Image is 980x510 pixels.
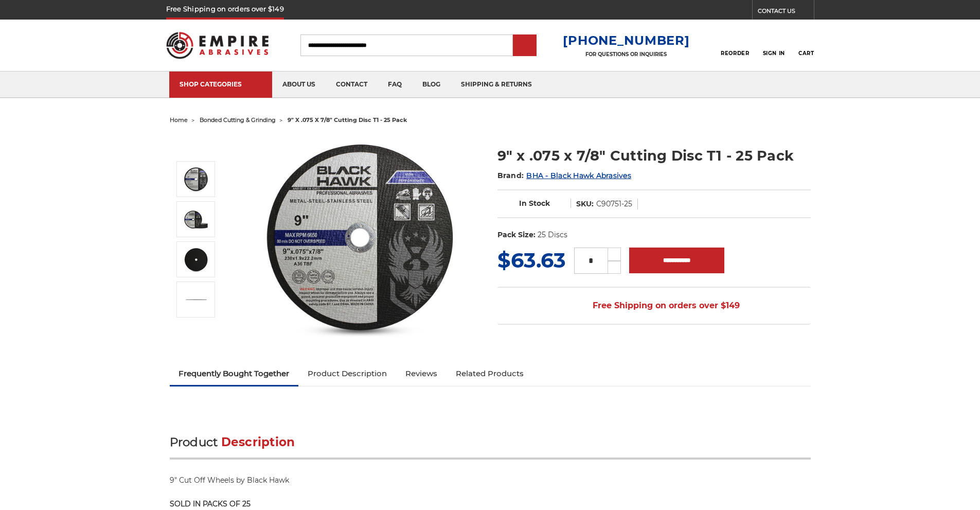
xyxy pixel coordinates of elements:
img: Empire Abrasives [166,25,269,65]
div: SHOP CATEGORIES [180,80,262,88]
a: about us [272,72,326,98]
span: In Stock [519,199,550,208]
a: Frequently Bought Together [170,362,299,385]
img: 9 inch cut off wheel [183,166,209,192]
dt: Pack Size: [497,230,536,240]
span: Cart [798,50,814,57]
span: Sign In [763,50,785,57]
a: CONTACT US [758,5,814,20]
span: Description [221,435,295,449]
a: Reorder [721,34,749,56]
span: Product [170,435,218,449]
a: Reviews [396,362,447,385]
span: $63.63 [497,248,566,273]
img: 9 inch cut off disc with .075" thickness [183,287,209,312]
a: bonded cutting & grinding [200,116,276,124]
a: blog [412,72,451,98]
a: [PHONE_NUMBER] [563,33,689,48]
img: 9" cutting wheel with 7/8" arbor hole [183,247,209,272]
a: faq [378,72,412,98]
img: 9 inch cut off wheel [258,135,464,341]
a: Cart [798,34,814,57]
p: FOR QUESTIONS OR INQUIRIES [563,51,689,58]
strong: SOLD IN PACKS OF 25 [170,499,251,508]
a: shipping & returns [451,72,542,98]
a: BHA - Black Hawk Abrasives [526,171,631,180]
button: Previous [184,139,209,161]
dd: C90751-25 [596,199,632,209]
button: Next [184,320,209,342]
img: 9 inch cutting discs [183,206,209,232]
span: 9" x .075 x 7/8" cutting disc t1 - 25 pack [288,116,407,124]
p: 9" Cut Off Wheels by Black Hawk [170,475,811,486]
h1: 9" x .075 x 7/8" Cutting Disc T1 - 25 Pack [497,146,811,166]
a: Product Description [298,362,396,385]
dd: 25 Discs [538,230,567,240]
a: home [170,116,188,124]
a: Related Products [447,362,533,385]
span: Brand: [497,171,524,180]
span: Reorder [721,50,749,57]
dt: SKU: [576,199,594,209]
a: contact [326,72,378,98]
span: Free Shipping on orders over $149 [568,295,740,316]
input: Submit [514,36,535,56]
